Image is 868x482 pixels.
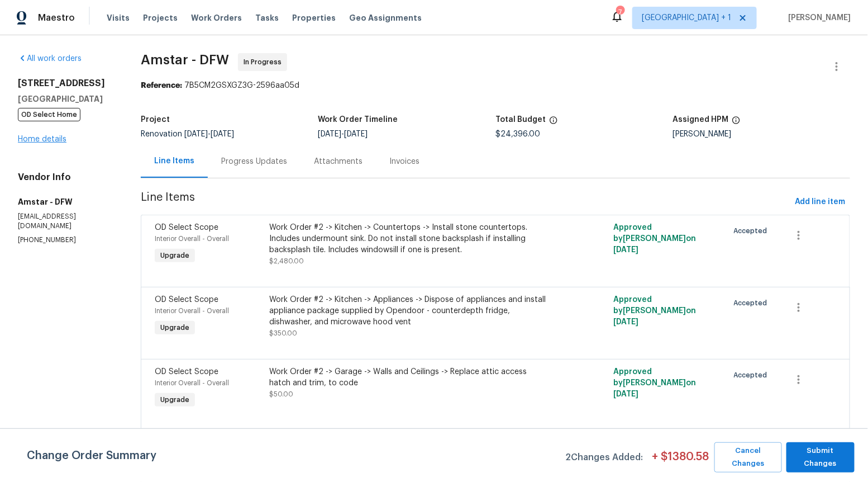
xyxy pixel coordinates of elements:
button: Cancel Changes [714,442,782,472]
span: Interior Overall - Overall [155,308,229,314]
span: OD Select Home [18,108,80,121]
span: Interior Overall - Overall [155,380,229,386]
span: Work Orders [191,12,242,23]
span: [DATE] [344,130,368,138]
span: $50.00 [269,391,293,398]
span: [DATE] [184,130,208,138]
span: The hpm assigned to this work order. [732,116,741,130]
span: Interior Overall - Overall [155,235,229,242]
span: Accepted [734,297,772,309]
span: Renovation [141,130,234,138]
span: Line Items [141,192,790,212]
span: Cancel Changes [720,445,776,470]
h5: Assigned HPM [673,116,728,124]
span: $24,396.00 [495,130,540,138]
span: In Progress [244,56,286,68]
span: The total cost of line items that have been proposed by Opendoor. This sum includes line items th... [549,116,558,130]
div: 7B5CM2GSXGZ3G-2596aa05d [141,80,850,91]
span: Properties [292,12,336,23]
span: Upgrade [156,322,194,333]
span: [DATE] [613,246,638,254]
b: Reference: [141,82,182,89]
span: Approved by [PERSON_NAME] on [613,296,696,326]
div: 7 [616,7,624,18]
span: Submit Changes [792,445,849,470]
div: Work Order #2 -> Kitchen -> Countertops -> Install stone countertops. Includes undermount sink. D... [269,222,549,256]
span: - [184,130,234,138]
span: [DATE] [211,130,234,138]
div: Line Items [154,155,194,167]
span: Amstar - DFW [141,53,229,67]
span: [PERSON_NAME] [784,12,851,23]
button: Submit Changes [786,442,855,472]
span: [DATE] [613,318,638,326]
span: - [318,130,368,138]
span: Maestro [38,12,75,23]
a: All work orders [18,55,82,63]
span: $2,480.00 [269,258,304,264]
div: Invoices [389,156,419,167]
h4: Vendor Info [18,172,114,183]
span: Projects [143,12,178,23]
span: Add line item [795,195,846,209]
a: Home details [18,135,66,143]
span: Accepted [734,370,772,381]
h5: Work Order Timeline [318,116,398,124]
span: Upgrade [156,250,194,261]
span: Upgrade [156,394,194,405]
h5: [GEOGRAPHIC_DATA] [18,93,114,105]
span: 2 Changes Added: [565,447,643,472]
h2: [STREET_ADDRESS] [18,78,114,89]
span: Geo Assignments [349,12,422,23]
span: + $ 1380.58 [652,451,709,472]
span: [GEOGRAPHIC_DATA] + 1 [642,12,731,23]
button: Add line item [790,192,850,212]
span: Change Order Summary [27,442,156,472]
div: Work Order #2 -> Garage -> Walls and Ceilings -> Replace attic access hatch and trim, to code [269,366,549,389]
p: [PHONE_NUMBER] [18,235,114,245]
div: [PERSON_NAME] [673,130,850,138]
div: Progress Updates [221,156,287,167]
h5: Total Budget [495,116,546,124]
span: Accepted [734,225,772,237]
span: [DATE] [613,390,638,398]
span: OD Select Scope [155,224,218,231]
p: [EMAIL_ADDRESS][DOMAIN_NAME] [18,212,114,231]
span: Tasks [255,14,279,22]
span: OD Select Scope [155,368,218,376]
span: Approved by [PERSON_NAME] on [613,224,696,254]
h5: Amstar - DFW [18,196,114,207]
h5: Project [141,116,170,124]
span: Approved by [PERSON_NAME] on [613,368,696,398]
div: Work Order #2 -> Kitchen -> Appliances -> Dispose of appliances and install appliance package sup... [269,294,549,328]
div: Attachments [314,156,363,167]
span: Visits [107,12,130,23]
span: $350.00 [269,330,297,337]
span: [DATE] [318,130,341,138]
span: OD Select Scope [155,296,218,304]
